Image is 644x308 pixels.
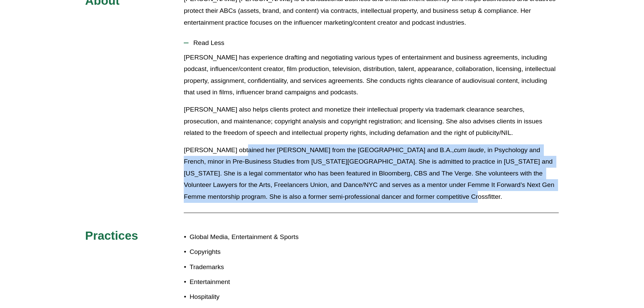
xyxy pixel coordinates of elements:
[184,52,559,208] div: Read Less
[454,146,484,153] em: cum laude
[85,229,138,242] span: Practices
[184,34,559,52] button: Read Less
[190,246,322,258] p: Copyrights
[190,231,322,243] p: Global Media, Entertainment & Sports
[184,104,559,139] p: [PERSON_NAME] also helps clients protect and monetize their intellectual property via trademark c...
[184,144,559,203] p: [PERSON_NAME] obtained her [PERSON_NAME] from the [GEOGRAPHIC_DATA] and B.A., , in Psychology and...
[190,261,322,273] p: Trademarks
[190,276,322,288] p: Entertainment
[188,39,559,47] span: Read Less
[184,52,559,98] p: [PERSON_NAME] has experience drafting and negotiating various types of entertainment and business...
[190,291,322,303] p: Hospitality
